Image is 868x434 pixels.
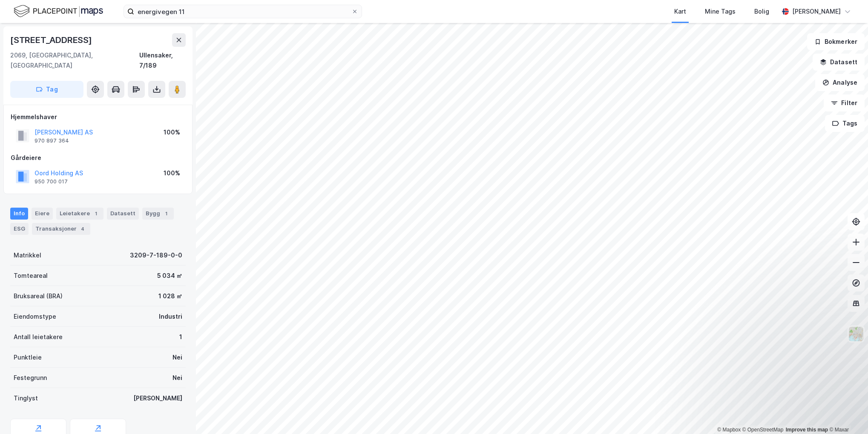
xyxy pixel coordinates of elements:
div: Datasett [107,208,139,220]
div: Industri [159,311,182,322]
button: Analyse [815,74,865,91]
div: Nei [172,373,182,383]
div: Bygg [142,208,174,220]
div: Nei [172,352,182,363]
div: 1 [92,209,100,218]
div: [PERSON_NAME] [133,393,182,403]
img: Z [848,326,864,342]
div: 1 [162,209,170,218]
button: Datasett [813,54,865,71]
a: OpenStreetMap [742,427,784,433]
div: Festegrunn [14,373,47,383]
div: [PERSON_NAME] [792,6,841,17]
div: Gårdeiere [11,153,185,163]
div: Eiere [32,208,53,220]
div: 100% [164,168,180,178]
div: [STREET_ADDRESS] [10,33,94,47]
input: Søk på adresse, matrikkel, gårdeiere, leietakere eller personer [134,5,351,18]
div: Transaksjoner [32,223,90,235]
div: Tinglyst [14,393,38,403]
div: 1 [179,332,182,342]
button: Bokmerker [807,33,865,50]
div: 3209-7-189-0-0 [130,250,182,260]
button: Tags [825,115,865,132]
div: 970 897 364 [34,137,69,144]
div: Hjemmelshaver [11,112,185,122]
div: Bolig [754,6,769,17]
div: Punktleie [14,352,42,363]
div: 5 034 ㎡ [157,271,182,281]
button: Filter [824,94,865,111]
div: Ullensaker, 7/189 [139,50,186,71]
div: Info [10,208,28,220]
div: Tomteareal [14,271,48,281]
div: 4 [78,225,87,233]
div: 950 700 017 [34,178,68,185]
div: Mine Tags [705,6,736,17]
div: Eiendomstype [14,311,56,322]
img: logo.f888ab2527a4732fd821a326f86c7f29.svg [14,4,103,19]
div: Matrikkel [14,250,41,260]
div: Antall leietakere [14,332,63,342]
div: 100% [164,127,180,137]
div: Bruksareal (BRA) [14,291,63,301]
a: Mapbox [717,427,741,433]
button: Tag [10,81,83,98]
div: Kart [674,6,686,17]
div: 1 028 ㎡ [158,291,182,301]
div: Leietakere [56,208,103,220]
div: ESG [10,223,29,235]
div: 2069, [GEOGRAPHIC_DATA], [GEOGRAPHIC_DATA] [10,50,139,71]
a: Improve this map [786,427,828,433]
